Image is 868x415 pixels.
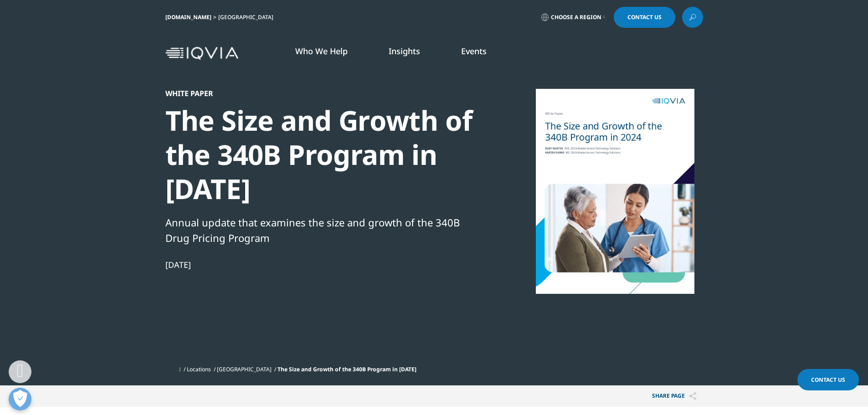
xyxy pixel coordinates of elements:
[165,47,238,60] img: IQVIA Healthcare Information Technology and Pharma Clinical Research Company
[627,15,662,20] span: Contact Us
[217,365,272,373] a: [GEOGRAPHIC_DATA]
[165,215,478,246] div: Annual update that examines the size and growth of the 340B Drug Pricing Program
[614,7,675,28] a: Contact Us
[242,32,703,75] nav: Primary
[797,369,859,390] a: Contact Us
[461,46,487,56] a: Events
[165,259,478,270] div: [DATE]
[645,385,703,407] p: Share PAGE
[277,365,416,373] span: The Size and Growth of the 340B Program in [DATE]
[295,46,348,56] a: Who We Help
[165,89,478,98] div: White Paper
[389,46,420,56] a: Insights
[9,388,31,410] button: Open Preferences
[811,376,845,384] span: Contact Us
[187,365,211,373] a: Locations
[218,14,277,21] div: [GEOGRAPHIC_DATA]
[165,103,478,206] div: The Size and Growth of the 340B Program in [DATE]
[165,13,211,21] a: [DOMAIN_NAME]
[551,14,601,21] span: Choose a Region
[645,385,703,407] button: Share PAGEShare PAGE
[689,392,696,400] img: Share PAGE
